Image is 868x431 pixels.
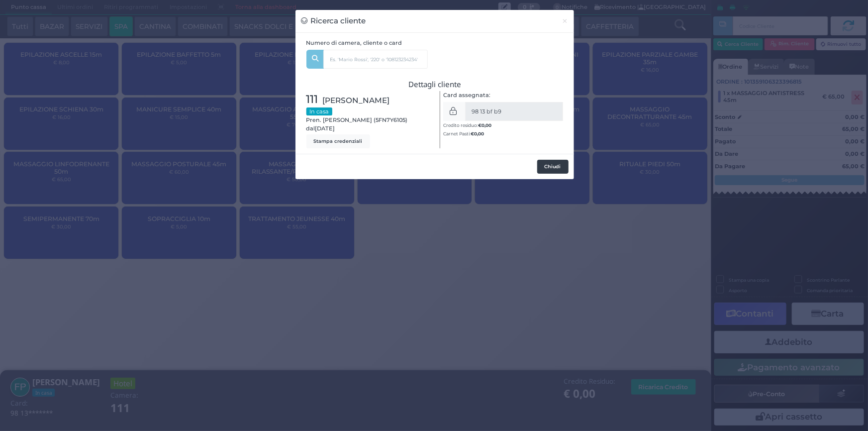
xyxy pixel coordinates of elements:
label: Numero di camera, cliente o card [306,39,402,47]
span: 0,00 [474,130,484,137]
span: 111 [306,91,318,108]
input: Es. 'Mario Rossi', '220' o '108123234234' [323,50,428,69]
small: Carnet Pasti: [443,131,484,136]
label: Card assegnata: [443,91,490,100]
span: × [562,15,569,26]
button: Chiudi [557,10,574,32]
h3: Ricerca cliente [301,15,366,27]
b: € [478,122,491,128]
span: 0,00 [482,122,491,128]
div: Pren. [PERSON_NAME] (5FN7Y6105) dal [301,91,435,148]
h3: Dettagli cliente [306,80,564,89]
b: € [471,131,484,136]
button: Stampa credenziali [306,134,370,148]
span: [PERSON_NAME] [323,95,390,106]
small: Credito residuo: [443,122,491,128]
span: [DATE] [315,124,335,133]
button: Chiudi [537,160,569,174]
small: In casa [306,108,332,115]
